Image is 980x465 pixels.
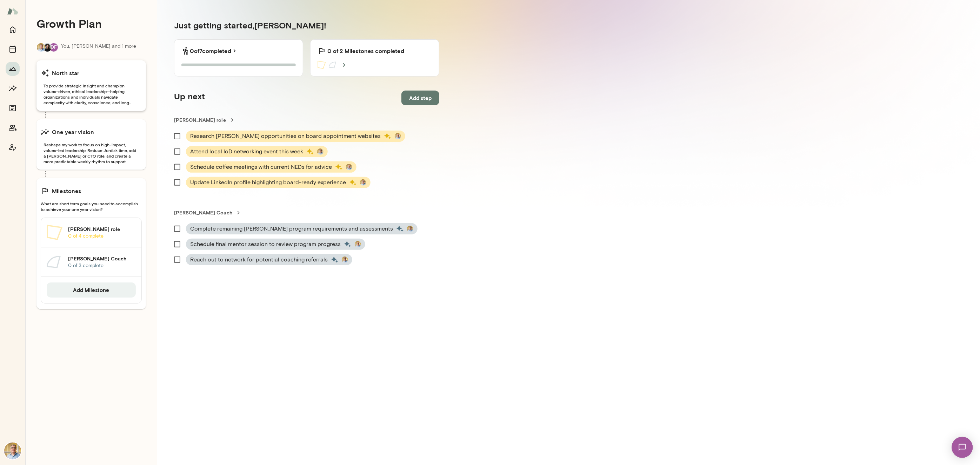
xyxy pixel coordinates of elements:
[190,147,303,156] span: Attend local IoD networking event this week
[190,255,328,264] span: Reach out to network for potential coaching referrals
[68,262,136,269] p: 0 of 3 complete
[6,62,20,76] button: Growth Plan
[190,132,381,140] span: Research [PERSON_NAME] opportunities on board appointment websites
[190,163,332,171] span: Schedule coffee meetings with current NEDs for advice
[342,257,348,263] img: Scott Bowie
[174,209,439,216] a: [PERSON_NAME] Coach
[37,43,45,52] img: Scott Bowie
[4,443,21,459] img: Scott Bowie
[174,91,205,105] h5: Up next
[190,225,393,233] span: Complete remaining [PERSON_NAME] program requirements and assessments
[317,148,324,155] img: Scott Bowie
[47,283,136,297] button: Add Milestone
[41,247,141,277] a: [PERSON_NAME] Coach0 of 3 complete
[6,81,20,95] button: Insights
[6,140,20,154] button: Coach app
[190,178,346,187] span: Update LinkedIn profile highlighting board-ready experience
[36,60,146,111] button: North starTo provide strategic insight and champion values-driven, ethical leadership—helping org...
[36,119,146,170] button: One year visionReshape my work to focus on high-impact, values-led leadership. Reduce Jordisk tim...
[186,254,352,265] div: Reach out to network for potential coaching referralsScott Bowie
[52,128,94,136] h6: One year vision
[68,233,136,240] p: 0 of 4 complete
[41,83,142,105] span: To provide strategic insight and champion values-driven, ethical leadership—helping organizations...
[68,226,136,233] h6: [PERSON_NAME] role
[190,240,341,248] span: Schedule final mentor session to review program progress
[6,42,20,56] button: Sessions
[186,131,405,142] div: Research [PERSON_NAME] opportunities on board appointment websitesScott Bowie
[360,179,366,186] img: Scott Bowie
[52,187,81,195] h6: Milestones
[407,226,413,232] img: Scott Bowie
[6,101,20,115] button: Documents
[186,239,365,250] div: Schedule final mentor session to review program progressScott Bowie
[174,117,439,124] a: [PERSON_NAME] role
[186,177,371,188] div: Update LinkedIn profile highlighting board-ready experienceScott Bowie
[49,43,58,52] div: OF
[186,146,328,157] div: Attend local IoD networking event this weekScott Bowie
[68,255,136,262] h6: [PERSON_NAME] Coach
[355,241,361,247] img: Scott Bowie
[190,47,238,55] a: 0of7completed
[61,43,136,52] p: You, [PERSON_NAME] and 1 more
[186,223,418,234] div: Complete remaining [PERSON_NAME] program requirements and assessmentsScott Bowie
[327,47,404,55] h6: 0 of 2 Milestones completed
[6,121,20,135] button: Members
[346,164,352,170] img: Scott Bowie
[6,22,20,36] button: Home
[41,218,141,247] a: [PERSON_NAME] role0 of 4 complete
[36,17,146,30] h4: Growth Plan
[43,43,52,52] img: Deana Murfitt
[186,161,356,173] div: Schedule coffee meetings with current NEDs for adviceScott Bowie
[7,5,18,18] img: Mento
[395,133,401,139] img: Scott Bowie
[52,69,80,77] h6: North star
[41,218,142,303] div: [PERSON_NAME] role0 of 4 complete[PERSON_NAME] Coach0 of 3 completeAdd Milestone
[41,142,142,164] span: Reshape my work to focus on high-impact, values-led leadership. Reduce Jordisk time, add a [PERSO...
[41,201,142,212] span: What are short term goals you need to accomplish to achieve your one year vision?
[174,20,439,31] h5: Just getting started, [PERSON_NAME] !
[401,91,439,105] button: Add step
